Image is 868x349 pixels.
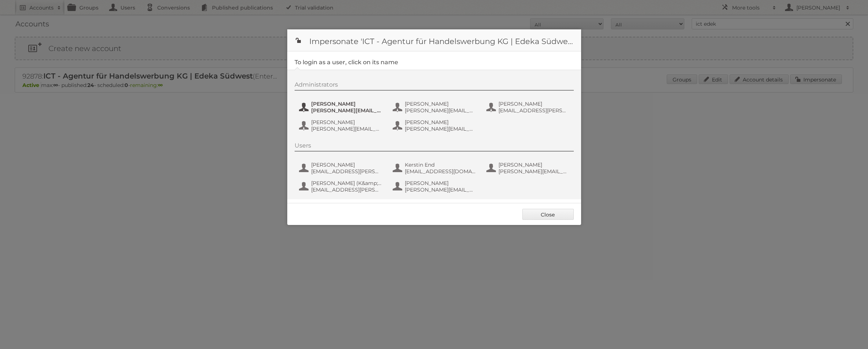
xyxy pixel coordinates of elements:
[311,168,382,175] span: [EMAIL_ADDRESS][PERSON_NAME][DOMAIN_NAME]
[298,161,385,175] button: [PERSON_NAME] [EMAIL_ADDRESS][PERSON_NAME][DOMAIN_NAME]
[311,180,382,186] span: [PERSON_NAME] (K&amp;D)
[298,100,385,114] button: [PERSON_NAME] [PERSON_NAME][EMAIL_ADDRESS][PERSON_NAME][DOMAIN_NAME]
[311,107,382,114] span: [PERSON_NAME][EMAIL_ADDRESS][PERSON_NAME][DOMAIN_NAME]
[311,101,382,107] span: [PERSON_NAME]
[405,161,476,168] span: Kerstin End
[298,179,385,194] button: [PERSON_NAME] (K&amp;D) [EMAIL_ADDRESS][PERSON_NAME][DOMAIN_NAME]
[486,161,572,175] button: [PERSON_NAME] [PERSON_NAME][EMAIL_ADDRESS][PERSON_NAME][DOMAIN_NAME]
[498,101,570,107] span: [PERSON_NAME]
[405,101,476,107] span: [PERSON_NAME]
[405,126,476,132] span: [PERSON_NAME][EMAIL_ADDRESS][PERSON_NAME][DOMAIN_NAME]
[311,126,382,132] span: [PERSON_NAME][EMAIL_ADDRESS][PERSON_NAME][DOMAIN_NAME]
[295,59,398,66] legend: To login as a user, click on its name
[486,100,572,114] button: [PERSON_NAME] [EMAIL_ADDRESS][PERSON_NAME][DOMAIN_NAME]
[405,119,476,126] span: [PERSON_NAME]
[298,118,385,133] button: [PERSON_NAME] [PERSON_NAME][EMAIL_ADDRESS][PERSON_NAME][DOMAIN_NAME]
[405,186,476,193] span: [PERSON_NAME][EMAIL_ADDRESS][PERSON_NAME][DOMAIN_NAME]
[311,161,382,168] span: [PERSON_NAME]
[405,107,476,114] span: [PERSON_NAME][EMAIL_ADDRESS][PERSON_NAME][DOMAIN_NAME]
[311,119,382,126] span: [PERSON_NAME]
[295,81,574,91] div: Administrators
[498,107,570,114] span: [EMAIL_ADDRESS][PERSON_NAME][DOMAIN_NAME]
[392,179,478,194] button: [PERSON_NAME] [PERSON_NAME][EMAIL_ADDRESS][PERSON_NAME][DOMAIN_NAME]
[522,209,574,220] a: Close
[405,168,476,175] span: [EMAIL_ADDRESS][DOMAIN_NAME]
[405,180,476,186] span: [PERSON_NAME]
[287,29,581,51] h1: Impersonate 'ICT - Agentur für Handelswerbung KG | Edeka Südwest'
[392,161,478,175] button: Kerstin End [EMAIL_ADDRESS][DOMAIN_NAME]
[311,186,382,193] span: [EMAIL_ADDRESS][PERSON_NAME][DOMAIN_NAME]
[392,100,478,114] button: [PERSON_NAME] [PERSON_NAME][EMAIL_ADDRESS][PERSON_NAME][DOMAIN_NAME]
[498,168,570,175] span: [PERSON_NAME][EMAIL_ADDRESS][PERSON_NAME][DOMAIN_NAME]
[392,118,478,133] button: [PERSON_NAME] [PERSON_NAME][EMAIL_ADDRESS][PERSON_NAME][DOMAIN_NAME]
[498,161,570,168] span: [PERSON_NAME]
[295,142,574,152] div: Users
